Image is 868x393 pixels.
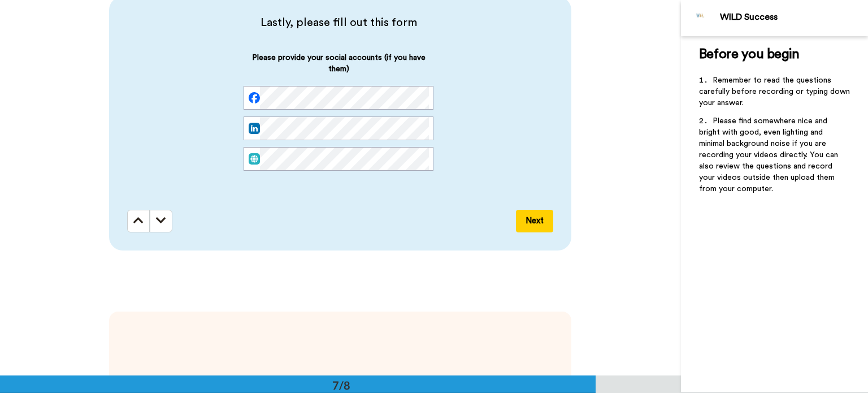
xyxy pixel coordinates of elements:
[244,52,433,86] span: Please provide your social accounts (if you have them)
[516,210,553,232] button: Next
[314,377,368,393] div: 7/8
[127,15,550,31] span: Lastly, please fill out this form
[720,12,867,23] div: WILD Success
[249,92,260,103] img: facebook.svg
[699,117,840,193] span: Please find somewhere nice and bright with good, even lighting and minimal background noise if yo...
[687,5,714,32] img: Profile Image
[249,153,260,165] img: web.svg
[249,123,260,134] img: linked-in.png
[699,47,799,61] span: Before you begin
[699,76,852,107] span: Remember to read the questions carefully before recording or typing down your answer.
